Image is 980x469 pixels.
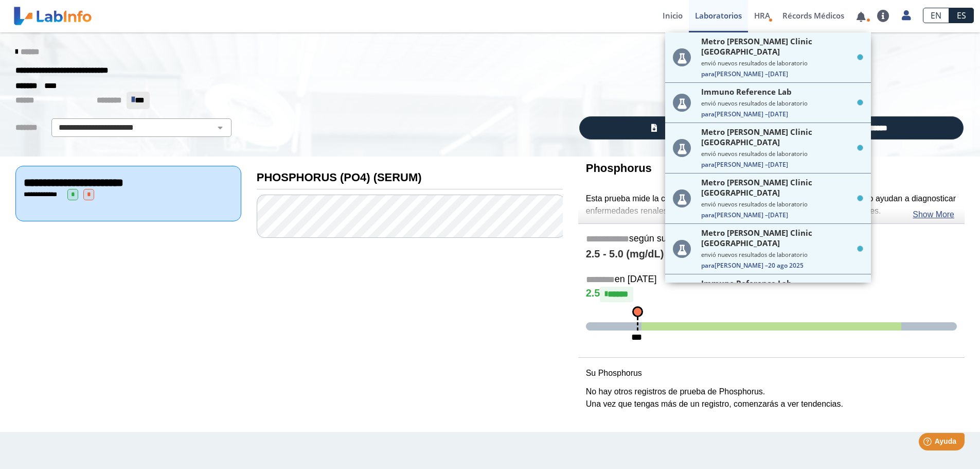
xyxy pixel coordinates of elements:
b: PHOSPHORUS (PO4) (SERUM) [257,171,422,184]
small: envió nuevos resultados de laboratorio [701,150,863,158]
span: [PERSON_NAME] – [701,160,863,169]
p: Esta prueba mide la concentración de fosfato en sangre. Los niveles de fosfato ayudan a diagnosti... [586,193,957,217]
span: Para [701,261,715,270]
h4: 2.5 - 5.0 (mg/dL) [586,248,957,260]
span: [DATE] [768,110,788,118]
iframe: Help widget launcher [888,429,969,458]
b: Phosphorus [586,162,652,175]
span: [PERSON_NAME] – [701,261,863,270]
small: envió nuevos resultados de laboratorio [701,59,863,67]
span: Metro [PERSON_NAME] Clinic [GEOGRAPHIC_DATA] [701,36,854,57]
span: Immuno Reference Lab [701,278,792,288]
h5: en [DATE] [586,274,957,286]
span: [PERSON_NAME] – [701,70,863,78]
span: Para [701,211,715,219]
span: Immuno Reference Lab [701,86,792,97]
span: [DATE] [768,70,788,78]
a: ES [949,8,974,23]
span: [DATE] [768,160,788,169]
a: Show More [913,209,954,221]
span: Para [701,110,715,118]
span: [PERSON_NAME] – [701,211,863,219]
small: envió nuevos resultados de laboratorio [701,251,863,258]
a: EN [923,8,949,23]
small: envió nuevos resultados de laboratorio [701,200,863,208]
span: [PERSON_NAME] – [701,110,863,118]
span: Metro [PERSON_NAME] Clinic [GEOGRAPHIC_DATA] [701,177,854,198]
span: HRA [754,10,770,21]
p: No hay otros registros de prueba de Phosphorus. Una vez que tengas más de un registro, comenzarás... [586,386,957,410]
span: Metro [PERSON_NAME] Clinic [GEOGRAPHIC_DATA] [701,228,854,248]
p: Su Phosphorus [586,367,957,379]
h4: 2.5 [586,287,957,302]
span: Metro [PERSON_NAME] Clinic [GEOGRAPHIC_DATA] [701,127,854,147]
small: envió nuevos resultados de laboratorio [701,99,863,107]
span: Para [701,160,715,169]
span: Para [701,70,715,78]
span: [DATE] [768,211,788,219]
span: 20 ago 2025 [768,261,804,270]
h5: según su perfil [586,233,957,245]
